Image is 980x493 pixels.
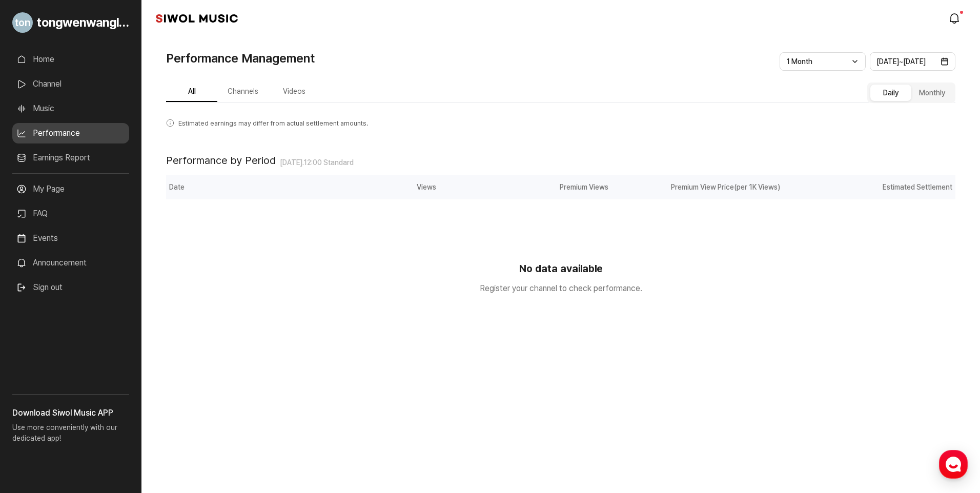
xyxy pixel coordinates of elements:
[439,175,611,199] th: Premium Views
[166,82,217,102] button: All
[166,175,267,199] th: Date
[12,253,129,273] a: Announcement
[870,85,911,101] button: Daily
[85,341,115,349] span: Messages
[280,158,354,167] span: [DATE] . 12:00 Standard
[12,277,67,298] button: Sign out
[166,49,315,68] h1: Performance Management
[68,325,132,351] a: Messages
[12,148,129,168] a: Earnings Report
[217,82,269,102] button: Channels
[870,52,956,71] button: [DATE]~[DATE]
[3,325,68,351] a: Home
[611,175,784,199] th: Premium View Price (per 1K Views)
[911,85,952,101] button: Monthly
[166,282,955,295] p: Register your channel to check performance.
[12,179,129,199] a: My Page
[12,203,129,224] a: FAQ
[876,57,926,66] span: [DATE] ~ [DATE]
[12,228,129,249] a: Events
[37,13,129,32] span: tongwenwangluo01
[166,111,955,130] p: Estimated earnings may differ from actual settlement amounts.
[166,175,955,199] div: performance of period
[166,261,955,276] strong: No data available
[152,340,177,348] span: Settings
[132,325,197,351] a: Settings
[12,49,129,70] a: Home
[12,123,129,143] a: Performance
[786,57,812,66] span: 1 Month
[12,407,129,419] h3: Download Siwol Music APP
[166,154,276,167] h2: Performance by Period
[12,98,129,119] a: Music
[12,419,129,452] p: Use more conveniently with our dedicated app!
[12,8,129,37] a: Go to My Profile
[267,175,439,199] th: Views
[26,340,44,348] span: Home
[945,8,966,29] a: modal.notifications
[12,74,129,94] a: Channel
[269,82,320,102] button: Videos
[783,175,955,199] th: Estimated Settlement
